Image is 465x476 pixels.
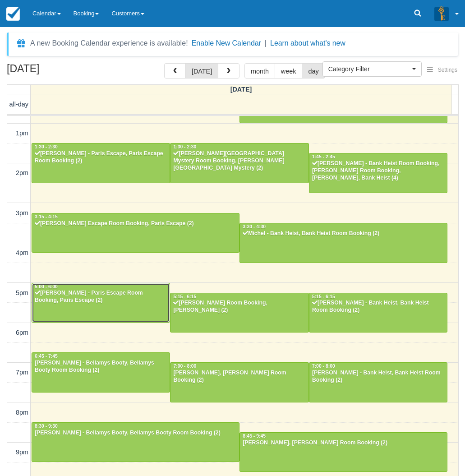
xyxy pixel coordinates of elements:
[239,223,447,263] a: 3:30 - 4:30Michel - Bank Heist, Bank Heist Room Booking (2)
[173,300,306,314] div: [PERSON_NAME] Room Booking, [PERSON_NAME] (2)
[30,38,188,49] div: A new Booking Calendar experience is available!
[173,150,306,172] div: [PERSON_NAME][GEOGRAPHIC_DATA] Mystery Room Booking, [PERSON_NAME][GEOGRAPHIC_DATA] Mystery (2)
[230,86,252,93] span: [DATE]
[9,101,28,108] span: all-day
[32,352,170,392] a: 6:45 - 7:45[PERSON_NAME] - Bellamys Booty, Bellamys Booty Room Booking (2)
[35,214,58,219] span: 3:15 - 4:15
[16,129,28,137] span: 1pm
[438,67,457,73] span: Settings
[173,370,306,384] div: [PERSON_NAME], [PERSON_NAME] Room Booking (2)
[312,300,445,314] div: [PERSON_NAME] - Bank Heist, Bank Heist Room Booking (2)
[265,39,267,47] span: |
[34,220,237,227] div: [PERSON_NAME] Escape Room Booking, Paris Escape (2)
[322,61,422,77] button: Category Filter
[173,364,196,369] span: 7:00 - 8:00
[170,362,308,402] a: 7:00 - 8:00[PERSON_NAME], [PERSON_NAME] Room Booking (2)
[170,143,308,183] a: 1:30 - 2:30[PERSON_NAME][GEOGRAPHIC_DATA] Mystery Room Booking, [PERSON_NAME][GEOGRAPHIC_DATA] My...
[16,209,28,217] span: 3pm
[328,65,410,74] span: Category Filter
[35,284,58,289] span: 5:00 - 6:00
[32,213,239,253] a: 3:15 - 4:15[PERSON_NAME] Escape Room Booking, Paris Escape (2)
[312,154,335,159] span: 1:45 - 2:45
[16,249,28,256] span: 4pm
[32,283,170,323] a: 5:00 - 6:00[PERSON_NAME] - Paris Escape Room Booking, Paris Escape (2)
[422,64,463,77] button: Settings
[32,422,239,462] a: 8:30 - 9:30[PERSON_NAME] - Bellamys Booty, Bellamys Booty Room Booking (2)
[312,370,445,384] div: [PERSON_NAME] - Bank Heist, Bank Heist Room Booking (2)
[309,293,447,333] a: 5:15 - 6:15[PERSON_NAME] - Bank Heist, Bank Heist Room Booking (2)
[275,63,303,79] button: week
[173,294,196,299] span: 5:15 - 6:15
[35,354,58,359] span: 6:45 - 7:45
[192,39,261,48] button: Enable New Calendar
[243,224,266,229] span: 3:30 - 4:30
[34,360,167,374] div: [PERSON_NAME] - Bellamys Booty, Bellamys Booty Room Booking (2)
[185,63,218,79] button: [DATE]
[32,143,170,183] a: 1:30 - 2:30[PERSON_NAME] - Paris Escape, Paris Escape Room Booking (2)
[16,409,28,416] span: 8pm
[302,63,325,79] button: day
[7,63,121,80] h2: [DATE]
[173,144,196,149] span: 1:30 - 2:30
[6,7,20,21] img: checkfront-main-nav-mini-logo.png
[34,150,167,165] div: [PERSON_NAME] - Paris Escape, Paris Escape Room Booking (2)
[309,153,447,193] a: 1:45 - 2:45[PERSON_NAME] - Bank Heist Room Booking, [PERSON_NAME] Room Booking, [PERSON_NAME], Ba...
[16,369,28,376] span: 7pm
[242,439,445,447] div: [PERSON_NAME], [PERSON_NAME] Room Booking (2)
[16,329,28,336] span: 6pm
[16,169,28,176] span: 2pm
[243,434,266,439] span: 8:45 - 9:45
[34,290,167,304] div: [PERSON_NAME] - Paris Escape Room Booking, Paris Escape (2)
[312,160,445,182] div: [PERSON_NAME] - Bank Heist Room Booking, [PERSON_NAME] Room Booking, [PERSON_NAME], Bank Heist (4)
[16,448,28,456] span: 9pm
[434,6,449,21] img: A3
[270,39,345,47] a: Learn about what's new
[34,430,237,437] div: [PERSON_NAME] - Bellamys Booty, Bellamys Booty Room Booking (2)
[242,230,445,237] div: Michel - Bank Heist, Bank Heist Room Booking (2)
[170,293,308,333] a: 5:15 - 6:15[PERSON_NAME] Room Booking, [PERSON_NAME] (2)
[16,289,28,296] span: 5pm
[35,144,58,149] span: 1:30 - 2:30
[35,424,58,429] span: 8:30 - 9:30
[312,364,335,369] span: 7:00 - 8:00
[239,432,447,472] a: 8:45 - 9:45[PERSON_NAME], [PERSON_NAME] Room Booking (2)
[312,294,335,299] span: 5:15 - 6:15
[309,362,447,402] a: 7:00 - 8:00[PERSON_NAME] - Bank Heist, Bank Heist Room Booking (2)
[244,63,275,79] button: month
